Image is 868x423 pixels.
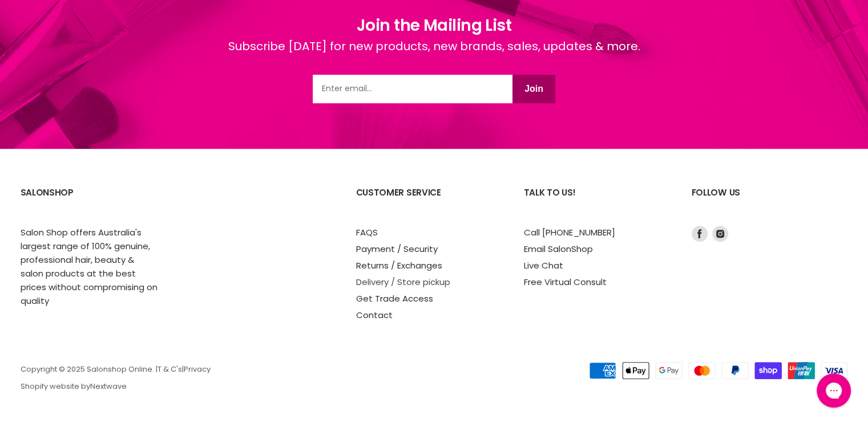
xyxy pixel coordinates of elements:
a: Free Virtual Consult [524,276,607,288]
button: Join [512,75,555,103]
a: Payment / Security [356,243,438,255]
a: Live Chat [524,259,563,271]
a: FAQS [356,226,378,238]
a: Returns / Exchanges [356,259,442,271]
a: Contact [356,309,393,321]
h2: SalonShop [21,178,165,226]
h2: Talk to us! [524,178,669,226]
h2: Customer Service [356,178,501,226]
a: T & C's [158,364,182,375]
iframe: Gorgias live chat messenger [811,369,857,412]
p: Copyright © 2025 Salonshop Online. | | Shopify website by [21,365,510,391]
input: Email [313,75,512,103]
p: Salon Shop offers Australia's largest range of 100% genuine, professional hair, beauty & salon pr... [21,226,158,308]
h1: Join the Mailing List [228,14,640,38]
a: Call [PHONE_NUMBER] [524,226,615,238]
a: Get Trade Access [356,292,433,304]
a: Email SalonShop [524,243,593,255]
h2: Follow us [692,178,848,226]
a: Privacy [184,364,211,375]
a: Delivery / Store pickup [356,276,450,288]
div: Subscribe [DATE] for new products, new brands, sales, updates & more. [228,38,640,75]
a: Nextwave [90,381,127,392]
